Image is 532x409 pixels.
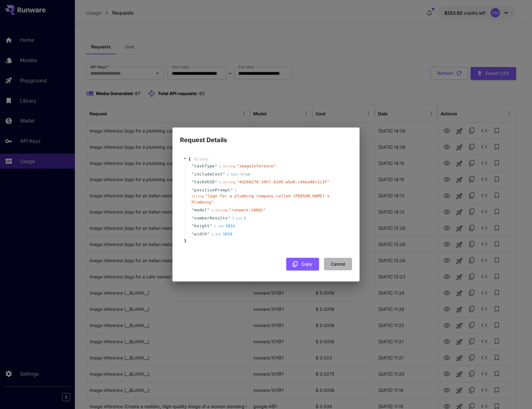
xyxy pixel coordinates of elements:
span: " [191,232,194,236]
span: " [207,232,210,236]
span: height [194,223,210,229]
button: Cancel [324,258,352,271]
button: Copy [286,258,319,271]
span: " [191,216,194,220]
span: " [191,172,194,176]
span: includeCost [194,171,223,177]
span: " [191,180,194,184]
div: 1024 [215,231,232,237]
span: " [210,224,212,228]
span: : [219,179,221,185]
span: numberResults [194,215,228,221]
span: " [230,188,233,192]
span: " [223,172,225,176]
span: : [232,215,235,221]
span: " 4d2b9276-3457-42d9-a5e0-c46ea46c1c3f " [237,180,329,184]
span: : [219,163,221,169]
span: : [227,171,229,177]
span: width [194,231,207,237]
span: " logo for a plumbing company called [PERSON_NAME]'s Plumbing " [191,194,330,205]
span: int [236,216,242,220]
span: " [207,208,210,212]
span: positivePrompt [194,187,230,193]
span: : [211,231,214,237]
div: 1024 [218,223,235,229]
div: true [231,171,250,177]
span: 8 item s [194,157,209,161]
span: { [188,156,191,162]
span: bool [231,172,239,176]
span: string [191,194,204,198]
span: " [191,208,194,212]
span: " imageInference " [237,164,276,168]
span: " [191,188,194,192]
span: } [183,238,186,244]
span: " [191,164,194,168]
span: : [214,223,216,229]
span: : [235,187,237,193]
div: 2 [236,215,246,221]
span: string [223,164,235,168]
h2: Request Details [172,128,360,145]
span: taskType [194,163,215,169]
span: " [215,180,217,184]
span: int [218,224,224,228]
span: string [215,208,228,212]
span: " [215,164,217,168]
span: string [223,180,235,184]
span: " [191,224,194,228]
span: : [211,207,214,213]
span: int [215,232,221,236]
span: model [194,207,207,213]
span: " runware:100@1 " [229,208,265,212]
span: taskUUID [194,179,215,185]
span: " [228,216,230,220]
